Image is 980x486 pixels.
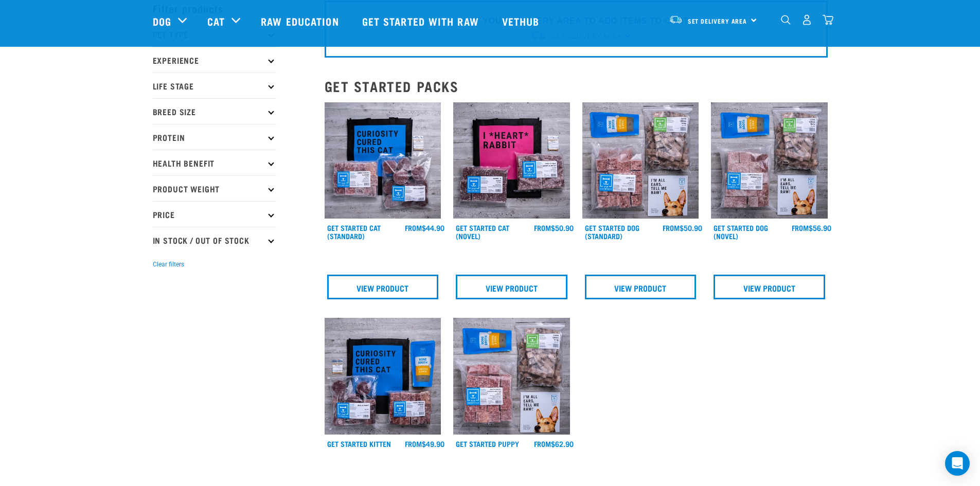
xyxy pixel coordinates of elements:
a: Dog [153,13,171,29]
a: Raw Education [251,1,351,42]
span: Set Delivery Area [688,19,747,23]
p: Health Benefit [153,150,276,175]
h2: Get Started Packs [325,78,828,94]
p: Product Weight [153,175,276,201]
p: Protein [153,124,276,150]
img: user.png [801,14,812,25]
a: Get Started Dog (Novel) [714,226,768,238]
p: Experience [153,47,276,73]
a: Get Started Dog (Standard) [585,226,639,238]
a: Vethub [492,1,553,42]
img: van-moving.png [669,15,683,24]
p: Life Stage [153,73,276,98]
span: FROM [663,226,680,229]
div: $44.90 [405,224,444,232]
div: $50.90 [534,224,574,232]
p: In Stock / Out Of Stock [153,227,276,253]
a: View Product [327,275,439,299]
img: Assortment Of Raw Essential Products For Cats Including, Pink And Black Tote Bag With "I *Heart* ... [453,102,570,219]
a: View Product [714,275,825,299]
span: FROM [534,226,551,229]
button: Clear filters [153,260,184,269]
img: NSP Dog Standard Update [582,102,699,219]
p: Breed Size [153,98,276,124]
div: $49.90 [405,440,444,448]
span: FROM [534,442,551,445]
span: FROM [792,226,809,229]
a: Get Started Cat (Novel) [456,226,509,238]
div: $62.90 [534,440,574,448]
img: Assortment Of Raw Essential Products For Cats Including, Blue And Black Tote Bag With "Curiosity ... [325,102,441,219]
a: Get Started Puppy [456,442,519,445]
a: Get Started Kitten [327,442,391,445]
img: NSP Kitten Update [325,318,441,435]
a: View Product [585,275,697,299]
div: $50.90 [663,224,702,232]
a: Get started with Raw [352,1,492,42]
a: Cat [207,13,225,29]
img: home-icon@2x.png [823,14,833,25]
p: Price [153,201,276,227]
span: FROM [405,226,422,229]
div: $56.90 [792,224,831,232]
a: View Product [456,275,567,299]
img: NPS Puppy Update [453,318,570,435]
div: Open Intercom Messenger [945,451,970,476]
img: home-icon-1@2x.png [781,15,791,25]
span: FROM [405,442,422,445]
img: NSP Dog Novel Update [711,102,828,219]
a: Get Started Cat (Standard) [327,226,381,238]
